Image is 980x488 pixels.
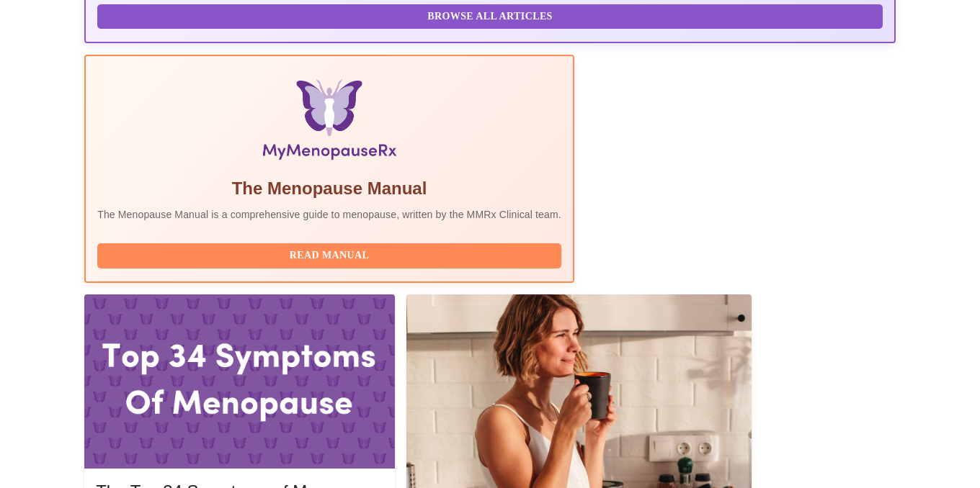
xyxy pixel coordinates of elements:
img: Menopause Manual [171,79,487,166]
span: Read Manual [112,247,547,265]
p: The Menopause Manual is a comprehensive guide to menopause, written by the MMRx Clinical team. [97,207,561,222]
a: Read Manual [97,248,565,261]
h5: The Menopause Manual [97,177,561,200]
a: Browse All Articles [97,9,886,22]
span: Browse All Articles [112,8,868,26]
button: Read Manual [97,243,561,268]
button: Browse All Articles [97,4,883,30]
